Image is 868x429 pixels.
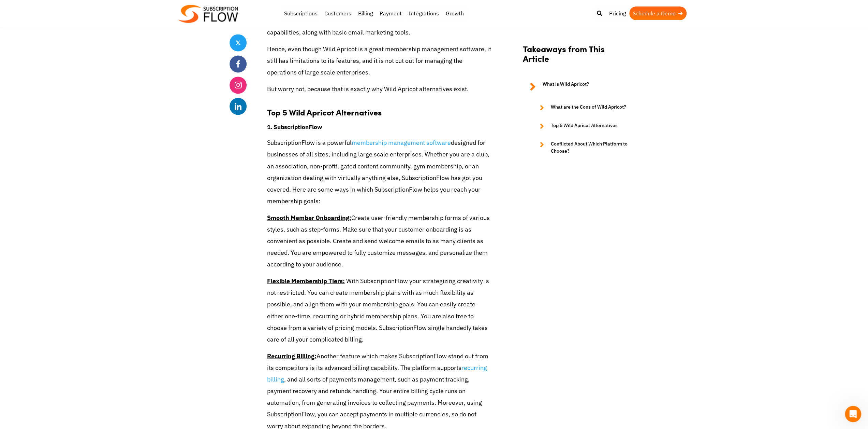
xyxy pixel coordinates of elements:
[523,44,632,71] h2: Takeaways from This Article
[352,138,451,146] a: membership management software
[267,212,492,270] p: Create user-friendly membership forms of various styles, such as step-forms. Make sure that your ...
[533,103,632,112] a: What are the Cons of Wild Apricot?
[533,122,632,130] a: Top 5 Wild Apricot Alternatives
[267,100,492,117] h3: Top 5 Wild Apricot Alternatives
[267,137,492,207] p: SubscriptionFlow is a powerful designed for businesses of all sizes, including large scale enterp...
[442,6,467,20] a: Growth
[267,363,487,383] a: recurring billing
[267,277,345,285] u: Flexible Membership Tiers:
[321,6,355,20] a: Customers
[267,83,492,95] p: But worry not, because that is exactly why Wild Apricot alternatives exist.
[523,81,632,93] a: What is Wild Apricot?
[533,140,632,155] a: Conflicted About Which Platform to Choose?
[405,6,442,20] a: Integrations
[267,123,322,130] strong: 1. SubscriptionFlow
[267,43,492,79] p: Hence, even though Wild Apricot is a great membership management software, it still has limitatio...
[629,6,687,20] a: Schedule a Demo
[845,406,861,422] iframe: Intercom live chat
[376,6,405,20] a: Payment
[267,275,492,345] p: With SubscriptionFlow your strategizing creativity is not restricted. You can create membership p...
[281,6,321,20] a: Subscriptions
[606,6,629,20] a: Pricing
[178,5,238,23] img: Subscriptionflow
[267,352,317,360] u: Recurring Billing:
[267,213,351,221] u: Smooth Member Onboarding:
[355,6,376,20] a: Billing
